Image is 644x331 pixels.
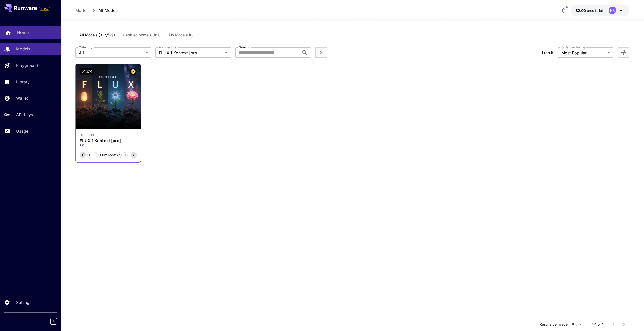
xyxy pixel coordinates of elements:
button: Clear filters (1) [318,49,324,56]
p: Settings [16,299,31,305]
a: Models [75,7,89,13]
span: Most Popular [561,50,605,56]
nav: breadcrumb [75,7,118,13]
button: BFL [87,152,97,158]
div: NR [609,7,616,14]
span: Add your payment card to enable full platform functionality. [39,6,50,12]
p: API Keys [16,112,33,118]
span: credits left [587,8,605,13]
span: All Models (312,529) [79,33,115,37]
a: All Models [98,7,118,13]
label: Order models by [561,45,585,49]
label: Search [239,45,249,49]
button: Certified Model – Vetted for best performance and includes a commercial license. [130,68,137,75]
p: Wallet [16,95,28,101]
button: Flux Kontext Pro [123,152,153,158]
span: Certified Models (167) [123,33,161,37]
button: Flux Kontext [98,152,122,158]
p: Library [16,79,30,85]
p: checkpoint [80,133,101,137]
button: Collapse sidebar [50,318,57,325]
p: 1–1 of 1 [592,322,604,327]
div: Collapse sidebar [54,317,61,326]
label: Architecture [159,45,176,49]
h3: FLUX.1 Kontext [pro] [80,138,137,143]
p: Results per page [539,322,568,327]
span: $2.00 [576,8,587,13]
div: $2.00 [576,8,605,13]
span: TRIAL [39,7,50,11]
button: $2.00NR [571,5,629,16]
button: Open more filters [620,49,627,56]
p: Home [17,29,29,36]
span: Flux Kontext [98,153,121,158]
label: Category [79,45,92,49]
div: 100 [570,321,584,328]
p: 1.0 [80,143,137,148]
span: FLUX.1 Kontext [pro] [159,50,223,56]
p: Models [16,46,30,52]
p: Playground [16,62,38,68]
p: Usage [16,128,28,134]
span: Flux Kontext Pro [123,153,152,158]
span: 1 [542,50,543,55]
span: result [544,50,553,55]
span: BFL [87,153,97,158]
div: FLUX.1 Kontext [pro] [80,133,101,137]
span: All [79,50,143,56]
span: My Models (0) [169,33,194,37]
